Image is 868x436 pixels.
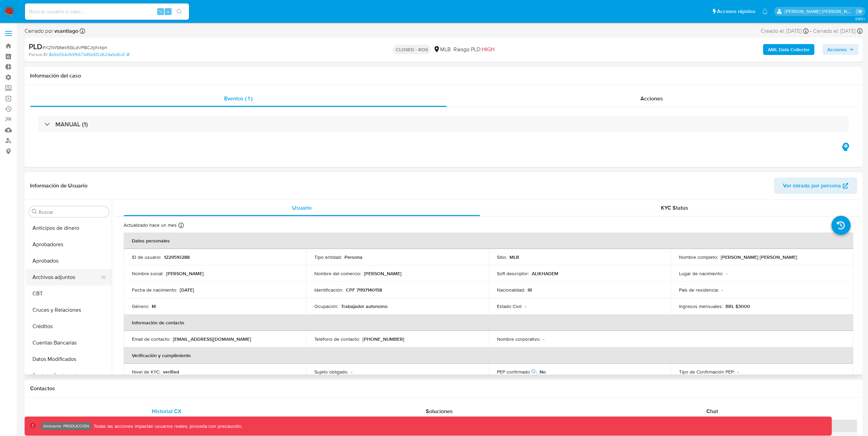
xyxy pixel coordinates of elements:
p: CLOSED - ROS [393,45,431,54]
h1: Contactos [30,385,857,392]
span: HIGH [482,45,494,53]
th: Información de contacto [124,314,853,331]
p: Sujeto obligado : [314,369,348,375]
p: - [525,303,526,309]
a: Notificaciones [762,9,768,14]
p: Nombre del comercio : [314,270,361,277]
span: Soluciones [426,407,453,415]
p: Lugar de nacimiento : [679,270,723,277]
button: Créditos [26,318,112,335]
p: PEP confirmado : [497,369,537,375]
p: Nivel de KYC : [132,369,160,375]
span: Eventos ( 1 ) [224,95,253,102]
button: Anticipos de dinero [26,220,112,236]
p: - [726,270,727,277]
p: Teléfono de contacto : [314,336,360,342]
p: ALIKHADEM [532,270,558,277]
span: Acciones [827,44,847,55]
p: Ocupación : [314,303,338,309]
span: - [810,27,812,35]
span: Cerrado por [25,27,78,35]
p: - [351,369,352,375]
h1: Información de Usuario [30,182,87,189]
p: Nacionalidad : [497,287,525,293]
b: vsantiago [53,27,78,35]
p: Ambiente: PRODUCCIÓN [43,425,89,427]
th: Verificación y cumplimiento [124,347,853,364]
span: KYC Status [661,204,688,212]
input: Buscar usuario o caso... [25,7,189,16]
button: Acciones [823,44,858,55]
p: 1229510288 [164,254,190,260]
p: [PERSON_NAME] [PERSON_NAME] [721,254,797,260]
input: Buscar [39,209,106,215]
span: Usuario [292,204,312,212]
p: No [540,369,546,375]
b: PLD [29,41,42,52]
p: MLB [510,254,519,260]
span: Ver mirada por persona [783,178,841,194]
button: Archivos adjuntos [26,269,106,285]
p: Identificación : [314,287,343,293]
p: Sitio : [497,254,507,260]
p: Todas las acciones impactan usuarios reales, proceda con precaución. [92,423,242,430]
button: AML Data Collector [763,44,814,55]
div: MANUAL (1) [38,116,849,132]
h1: Información del caso [30,72,857,79]
p: Nombre completo : [679,254,718,260]
p: Trabajador autonomo [341,303,388,309]
p: País de residencia : [679,287,719,293]
h3: MANUAL (1) [55,121,88,128]
button: Aprobadores [26,236,112,253]
p: verified [163,369,179,375]
p: M [152,303,156,309]
button: Buscar [32,209,37,214]
span: Riesgo PLD: [453,46,494,53]
p: Tipo de Confirmación PEP : [679,369,735,375]
span: Accesos rápidos [717,8,755,15]
p: - [721,287,723,293]
button: Datos Modificados [26,351,112,367]
p: Fecha de nacimiento : [132,287,177,293]
th: Datos personales [124,233,853,249]
p: [DATE] [180,287,194,293]
a: Salir [856,8,863,15]
span: Acciones [640,95,663,102]
span: s [167,8,169,15]
p: Soft descriptor : [497,270,529,277]
button: search-icon [172,7,186,16]
p: ID de usuario : [132,254,161,260]
span: Historial CX [152,407,181,415]
p: Nombre corporativo : [497,336,540,342]
p: [PERSON_NAME] [166,270,204,277]
button: Ver mirada por persona [774,178,857,194]
p: [EMAIL_ADDRESS][DOMAIN_NAME] [173,336,251,342]
button: Cruces y Relaciones [26,302,112,318]
p: leidy.martinez@mercadolibre.com.co [785,8,854,15]
span: ⌥ [158,8,163,15]
div: Creado el: [DATE] [761,27,809,35]
span: # X21WS6ek5GLdVP8CJtjlN4pn [42,44,107,51]
p: Persona [344,254,363,260]
p: BRL $3000 [725,303,750,309]
button: Cuentas Bancarias [26,335,112,351]
b: AML Data Collector [768,44,810,55]
p: Tipo entidad : [314,254,342,260]
p: [PHONE_NUMBER] [363,336,404,342]
button: Aprobados [26,253,112,269]
p: Nombre social : [132,270,163,277]
div: Cerrado el: [DATE] [813,27,863,35]
div: MLB [433,46,451,53]
p: CPF 71197140158 [346,287,382,293]
p: - [737,369,739,375]
p: IR [528,287,532,293]
p: Email de contacto : [132,336,170,342]
button: CBT [26,285,112,302]
a: 8b5b054cfb9fb67b45b5f2d624a6d6c0 [49,52,130,58]
p: Estado Civil : [497,303,522,309]
p: [PERSON_NAME] [364,270,402,277]
p: Actualizado hace un mes [124,222,177,228]
p: Ingresos mensuales : [679,303,723,309]
p: Género : [132,303,149,309]
b: Person ID [29,52,48,58]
